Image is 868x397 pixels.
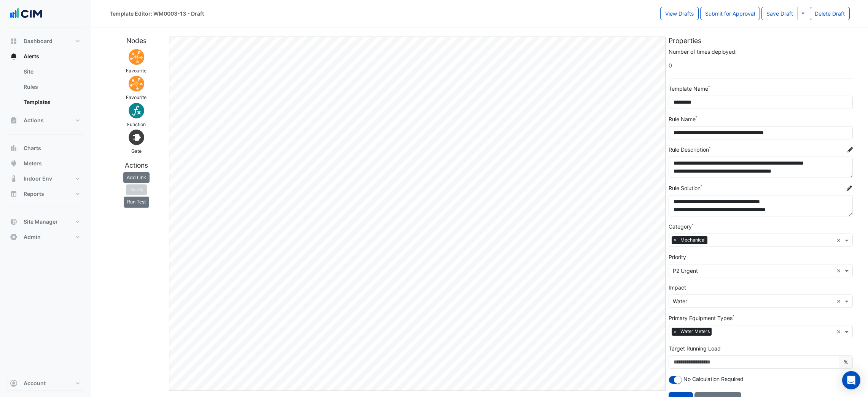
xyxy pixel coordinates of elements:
span: Dashboard [24,37,53,45]
span: Clear [836,297,843,305]
img: Gate [127,128,146,147]
label: Template Name [669,85,708,93]
small: Gate [131,148,142,154]
button: Admin [6,229,85,245]
label: Number of times deployed: [669,48,737,56]
button: Indoor Env [6,171,85,186]
button: Add Link [123,172,150,183]
button: Alerts [6,49,85,64]
span: Water Meters [678,328,712,335]
small: Favourite [126,68,147,74]
small: Favourite [126,94,147,100]
span: Admin [24,233,41,241]
button: Delete Draft [810,7,850,20]
span: % [839,355,853,369]
span: Meters [24,160,42,167]
button: Meters [6,156,85,171]
span: Alerts [24,53,39,60]
div: Alerts [6,64,85,113]
app-icon: Charts [10,144,18,152]
button: Site Manager [6,214,85,229]
h5: Nodes [107,37,166,45]
a: Templates [18,94,85,110]
app-icon: Reports [10,190,18,198]
label: Category [669,223,692,231]
small: Function [127,122,146,127]
label: Primary Equipment Types [669,314,733,322]
app-icon: Actions [10,117,18,124]
span: Clear [836,267,843,275]
span: Charts [24,144,41,152]
button: Account [6,376,85,391]
a: Site [18,64,85,79]
button: Actions [6,113,85,128]
div: Template Editor: WM0003-13 - Draft [110,10,204,18]
span: Clear [836,236,843,244]
h5: Actions [107,161,166,169]
div: Open Intercom Messenger [842,371,860,389]
span: × [672,328,678,335]
button: View Drafts [660,7,699,20]
app-icon: Indoor Env [10,175,18,182]
label: No Calculation Required [683,375,744,383]
label: Rule Name [669,115,696,123]
span: Reports [24,190,44,198]
app-icon: Alerts [10,53,18,60]
span: Account [24,379,46,387]
label: Impact [669,283,686,291]
button: Run Test [124,197,149,207]
button: Charts [6,141,85,156]
span: 0 [669,59,853,72]
img: Favourite [127,74,146,93]
span: × [672,236,678,244]
span: Indoor Env [24,175,52,182]
span: Clear [836,328,843,336]
img: Favourite [127,48,146,66]
app-icon: Site Manager [10,218,18,226]
span: Actions [24,117,44,124]
button: Submit for Approval [700,7,760,20]
button: Save Draft [761,7,798,20]
span: Site Manager [24,218,58,226]
app-icon: Meters [10,160,18,167]
span: Mechanical [678,236,707,244]
button: Dashboard [6,34,85,49]
app-icon: Admin [10,233,18,241]
app-icon: Dashboard [10,37,18,45]
label: Rule Description [669,146,709,154]
label: Target Running Load [669,344,721,352]
h5: Properties [669,37,853,45]
button: Reports [6,186,85,202]
img: Company Logo [9,6,43,21]
label: Priority [669,253,686,261]
img: Function [127,101,146,120]
a: Rules [18,79,85,94]
label: Rule Solution [669,184,701,192]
